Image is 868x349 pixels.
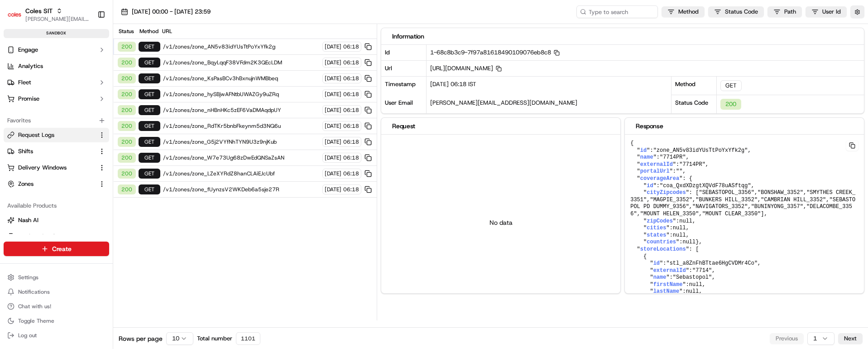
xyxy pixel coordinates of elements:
span: Method [678,8,699,16]
span: "7714" [692,267,712,274]
span: null [686,288,699,295]
span: id [640,147,647,154]
span: Shifts [18,147,33,155]
span: externalId [640,161,673,168]
a: Powered byPylon [64,153,110,160]
span: cityZipcodes [647,189,686,196]
span: Rows per page [119,334,163,343]
button: Fleet [4,75,109,90]
div: GET [139,89,160,99]
span: [DATE] [325,138,341,145]
span: /v1/zones/zone_KsPasBCv3hBxnujnWMBbeq [163,75,320,82]
a: Product Catalog [7,233,106,241]
span: Create [52,244,72,253]
span: [DATE] [325,43,341,50]
span: id [647,183,653,189]
span: 06:18 [343,75,359,82]
button: Nash AI [4,213,109,228]
div: GET [139,137,160,147]
span: Fleet [18,78,31,87]
button: Shifts [4,144,109,159]
div: Response [636,121,853,131]
span: /v1/zones/zone_hySBjwAFNtbUWAZGy9uZRq [163,91,320,98]
div: GET [139,105,160,115]
span: 06:18 [343,91,359,98]
span: Knowledge Base [18,131,69,141]
div: Method [138,28,159,35]
span: Promise [18,95,39,103]
a: 💻API Documentation [73,128,149,144]
span: User Id [822,8,841,16]
a: Shifts [7,147,95,155]
span: null [673,232,686,238]
span: "MOUNT HELEN_3350" [640,211,699,217]
div: 200 [118,121,136,131]
p: No data [489,218,513,227]
span: "NAVIGATORS_3352" [692,204,748,210]
span: Analytics [18,62,43,70]
div: Available Products [4,199,109,213]
div: 💻 [77,132,84,140]
div: Status [117,28,135,35]
div: 1101 [236,332,260,345]
span: "7714PR" [660,154,686,160]
div: Status Code [671,95,717,113]
span: null [689,281,702,288]
span: externalId [653,267,686,274]
span: "SEBASTOPOL PD DUMMY_9356" [630,197,855,210]
span: [PERSON_NAME][EMAIL_ADDRESS][DOMAIN_NAME] [430,99,577,107]
span: countries [647,239,676,245]
a: 📗Knowledge Base [5,128,73,144]
a: Request Logs [7,131,95,139]
div: GET [139,58,160,68]
span: /v1/zones/zone_RdTKr5bnbFkeynm5d3NQ6u [163,122,320,130]
p: Welcome 👋 [9,36,165,51]
span: /v1/zones/zone_fUynzsV2WKDeb6a5sje27R [163,186,320,193]
div: 200 [720,99,741,110]
span: /v1/zones/zone_nHBnHKc5zEF6VaDMAqdpUY [163,107,320,114]
span: 06:18 [343,186,359,193]
span: [URL][DOMAIN_NAME] [430,64,502,72]
span: name [653,274,667,281]
div: 📗 [9,132,16,140]
a: Nash AI [7,216,106,224]
span: portalUrl [640,168,670,174]
div: GET [139,153,160,163]
span: 06:18 [343,122,359,130]
button: Status Code [708,6,764,17]
span: Toggle Theme [18,317,54,325]
div: User Email [381,95,427,114]
div: 200 [118,169,136,179]
span: [DATE] [325,186,341,193]
div: [DATE] 06:18 IST [427,77,671,95]
div: Favorites [4,113,109,128]
span: "DELACOMBE_3356" [630,204,852,217]
span: states [647,232,666,238]
span: "coa_QxdXDzgtXQVdF78uASftqg" [660,183,751,189]
span: Request Logs [18,131,54,139]
div: 200 [118,42,136,52]
span: Nash AI [18,216,38,224]
div: 200 [118,58,136,68]
div: 200 [118,184,136,194]
div: 200 [118,153,136,163]
button: Path [767,6,802,17]
button: Delivery Windows [4,160,109,175]
span: "BUNKERS HILL_3352" [695,197,758,203]
div: GET [139,169,160,179]
span: firstName [653,281,683,288]
span: Total number [197,334,232,343]
span: 06:18 [343,154,359,161]
button: Toggle Theme [4,315,109,327]
span: "BONSHAW_3352" [758,189,803,196]
span: Product Catalog [18,233,62,241]
span: lastName [653,288,680,295]
span: [DATE] [325,91,341,98]
span: [PERSON_NAME][EMAIL_ADDRESS][PERSON_NAME][PERSON_NAME][DOMAIN_NAME] [25,15,90,23]
span: 06:18 [343,107,359,114]
span: 06:18 [343,170,359,177]
div: 200 [118,137,136,147]
span: [DATE] [325,107,341,114]
div: sandbox [4,29,109,38]
span: 1-68c8b3c9-7f97a81618490109076eb8c8 [430,48,560,56]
